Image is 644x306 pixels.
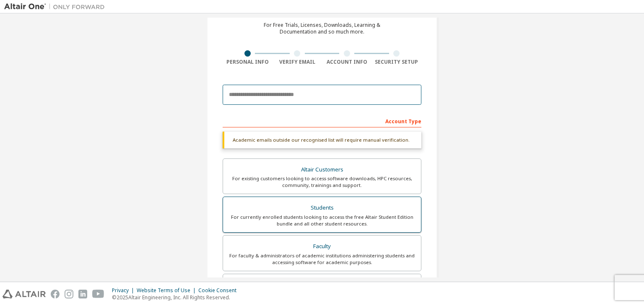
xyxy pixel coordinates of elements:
[228,202,416,214] div: Students
[112,287,137,294] div: Privacy
[372,59,422,65] div: Security Setup
[273,59,322,65] div: Verify Email
[228,175,416,189] div: For existing customers looking to access software downloads, HPC resources, community, trainings ...
[92,290,104,298] img: youtube.svg
[78,290,87,298] img: linkedin.svg
[228,214,416,227] div: For currently enrolled students looking to access the free Altair Student Edition bundle and all ...
[228,241,416,252] div: Faculty
[322,59,372,65] div: Account Info
[3,290,46,298] img: altair_logo.svg
[228,252,416,266] div: For faculty & administrators of academic institutions administering students and accessing softwa...
[65,290,73,298] img: instagram.svg
[223,59,273,65] div: Personal Info
[4,3,109,11] img: Altair One
[228,164,416,176] div: Altair Customers
[112,294,241,301] p: © 2025 Altair Engineering, Inc. All Rights Reserved.
[223,132,421,148] div: Academic emails outside our recognised list will require manual verification.
[198,287,241,294] div: Cookie Consent
[51,290,60,298] img: facebook.svg
[137,287,198,294] div: Website Terms of Use
[223,114,421,127] div: Account Type
[264,22,380,35] div: For Free Trials, Licenses, Downloads, Learning & Documentation and so much more.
